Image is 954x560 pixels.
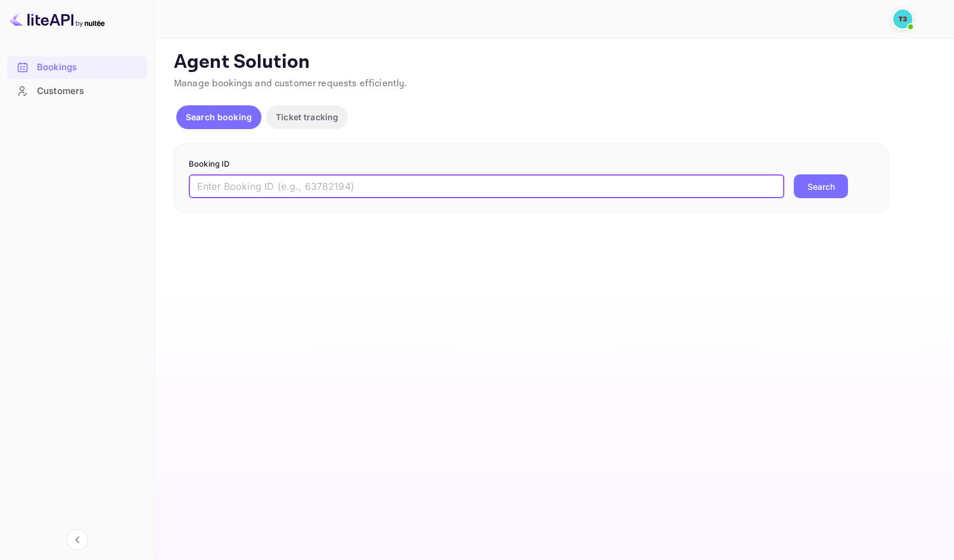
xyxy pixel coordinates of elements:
[276,111,338,123] p: Ticket tracking
[7,80,147,103] div: Customers
[10,10,105,29] img: LiteAPI logo
[37,61,141,74] div: Bookings
[189,158,874,170] p: Booking ID
[174,77,407,90] span: Manage bookings and customer requests efficiently.
[7,80,147,102] a: Customers
[7,56,147,78] a: Bookings
[893,10,912,29] img: Traveloka 3PS03
[67,529,88,550] button: Collapse navigation
[37,85,141,98] div: Customers
[189,174,784,198] input: Enter Booking ID (e.g., 63782194)
[186,111,252,123] p: Search booking
[174,51,933,74] p: Agent Solution
[794,174,848,198] button: Search
[7,56,147,79] div: Bookings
